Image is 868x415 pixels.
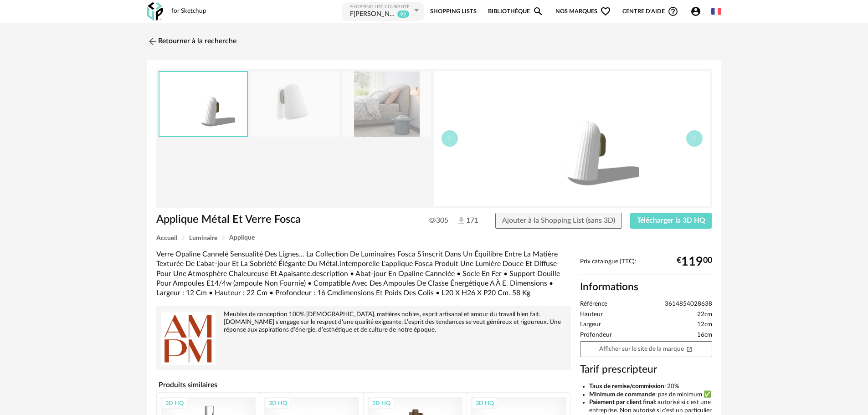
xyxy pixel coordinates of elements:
[161,397,188,409] div: 3D HQ
[472,397,498,409] div: 3D HQ
[156,235,712,241] div: Breadcrumb
[457,216,466,225] img: Téléchargements
[147,36,158,47] img: svg+xml;base64,PHN2ZyB3aWR0aD0iMjQiIGhlaWdodD0iMjQiIHZpZXdCb3g9IjAgMCAyNCAyNCIgZmlsbD0ibm9uZSIgeG...
[147,31,236,51] a: Retourner à la recherche
[690,6,701,17] span: Account Circle icon
[677,258,712,266] div: € 00
[711,6,721,16] img: fr
[189,235,217,241] span: Luminaire
[343,72,431,137] img: b4139081002ed75d83372f2068d67f04.jpg
[589,383,712,391] li: : 20%
[589,391,712,399] li: : pas de minimum ✅
[350,10,395,19] div: FRETIER MELANIE
[589,399,655,405] b: Paiement par client final
[495,213,622,229] button: Ajouter à la Shopping List (sans 3D)
[697,321,712,329] span: 12cm
[630,213,712,229] button: Télécharger la 3D HQ
[457,216,478,226] span: 171
[580,363,712,376] h3: Tarif prescripteur
[156,378,571,392] h4: Produits similaires
[668,6,678,17] span: Help Circle Outline icon
[265,397,291,409] div: 3D HQ
[161,311,216,365] img: brand logo
[600,6,611,17] span: Heart Outline icon
[589,391,655,398] b: Minimum de commande
[697,311,712,319] span: 22cm
[665,300,712,308] span: 3614854028638
[686,345,693,352] span: Open In New icon
[580,281,712,294] h2: Informations
[533,6,544,17] span: Magnify icon
[251,72,339,137] img: ba4d630c490776d7b40f3a002499caf9.jpg
[397,10,410,18] sup: 92
[502,217,615,224] span: Ajouter à la Shopping List (sans 3D)
[622,6,678,17] span: Centre d'aideHelp Circle Outline icon
[580,300,607,308] span: Référence
[637,217,705,224] span: Télécharger la 3D HQ
[690,6,705,17] span: Account Circle icon
[681,258,703,266] span: 119
[580,341,712,357] a: Afficher sur le site de la marqueOpen In New icon
[156,213,383,227] h1: Applique Métal Et Verre Fosca
[580,321,601,329] span: Largeur
[368,397,395,409] div: 3D HQ
[430,1,477,22] a: Shopping Lists
[580,331,612,339] span: Profondeur
[171,7,206,15] div: for Sketchup
[488,1,544,22] a: BibliothèqueMagnify icon
[429,216,448,225] span: 305
[555,1,611,22] span: Nos marques
[161,311,566,334] div: Meubles de conception 100% [DEMOGRAPHIC_DATA], matières nobles, esprit artisanal et amour du trav...
[156,235,177,241] span: Accueil
[147,2,163,21] img: OXP
[434,71,710,206] img: thumbnail.png
[229,235,255,241] span: Applique
[580,258,712,275] div: Prix catalogue (TTC):
[580,311,603,319] span: Hauteur
[589,383,664,389] b: Taux de remise/commission
[159,72,247,136] img: thumbnail.png
[350,4,412,10] div: Shopping List courante
[156,250,571,298] div: Verre Opaline Cannelé Sensualité Des Lignes... La Collection De Luminaires Fosca S'inscrit Dans U...
[697,331,712,339] span: 16cm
